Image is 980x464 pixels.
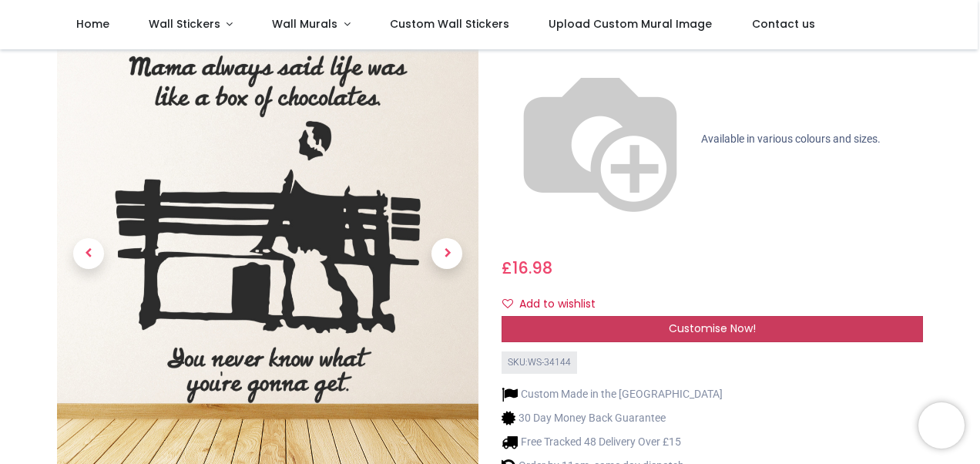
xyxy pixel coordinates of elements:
span: Custom Wall Stickers [390,16,509,32]
a: Previous [57,107,120,399]
span: Available in various colours and sizes. [701,133,881,145]
i: Add to wishlist [502,298,513,309]
span: Previous [73,238,104,269]
button: Add to wishlistAdd to wishlist [502,291,609,318]
div: SKU: WS-34144 [502,351,577,374]
span: Home [76,16,109,32]
span: Wall Murals [272,16,337,32]
li: Custom Made in the [GEOGRAPHIC_DATA] [502,386,723,402]
span: Upload Custom Mural Image [549,16,712,32]
li: 30 Day Money Back Guarantee [502,410,723,426]
li: Free Tracked 48 Delivery Over £15 [502,434,723,450]
span: Next [431,238,462,269]
span: £ [502,257,552,279]
a: Next [415,107,478,399]
span: Customise Now! [669,321,756,336]
span: Contact us [752,16,815,32]
span: Wall Stickers [149,16,220,32]
iframe: Brevo live chat [918,402,965,449]
img: color-wheel.png [502,41,699,238]
span: 16.98 [512,257,552,279]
